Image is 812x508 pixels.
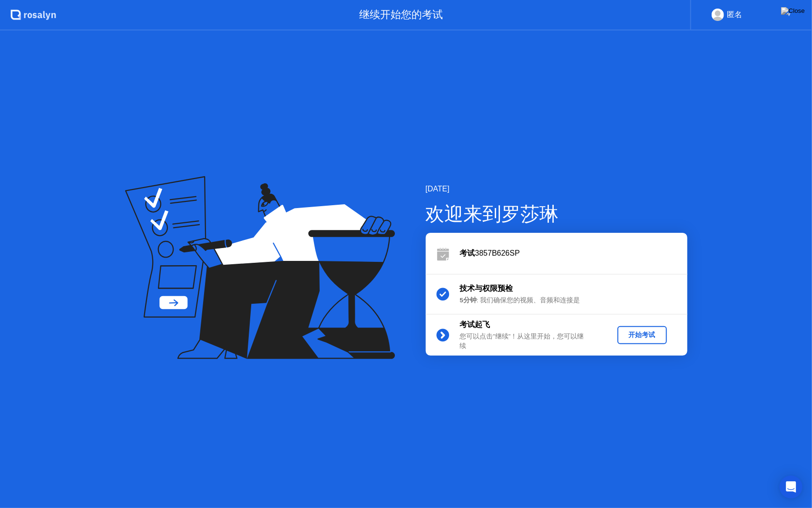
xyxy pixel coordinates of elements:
[780,476,802,498] div: Open Intercom Messenger
[781,7,805,15] img: Close
[621,330,663,339] div: 开始考试
[460,296,597,305] div: : 我们确保您的视频、音频和连接是
[426,183,687,195] div: [DATE]
[727,9,742,21] div: 匿名
[460,332,597,351] div: 您可以点击”继续”！从这里开始，您可以继续
[460,284,513,292] b: 技术与权限预检
[460,249,475,257] b: 考试
[617,326,667,344] button: 开始考试
[460,297,477,304] b: 5分钟
[460,248,687,259] div: 3857B626SP
[460,320,490,329] b: 考试起飞
[426,199,687,228] div: 欢迎来到罗莎琳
